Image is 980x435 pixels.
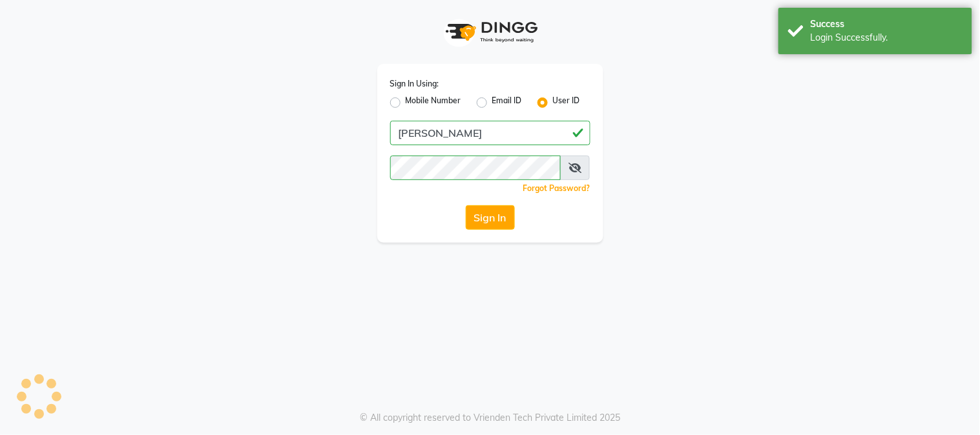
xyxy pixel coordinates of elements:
[492,95,522,110] label: Email ID
[390,156,561,180] input: Username
[523,183,590,193] a: Forgot Password?
[406,95,461,110] label: Mobile Number
[390,121,590,145] input: Username
[811,17,963,31] div: Success
[466,205,515,230] button: Sign In
[811,31,963,45] div: Login Successfully.
[390,78,439,90] label: Sign In Using:
[553,95,580,110] label: User ID
[439,13,542,51] img: logo1.svg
